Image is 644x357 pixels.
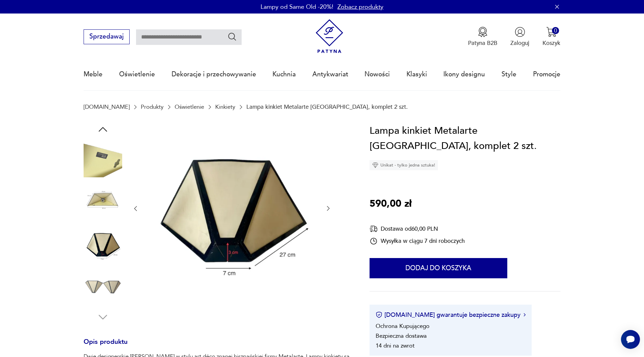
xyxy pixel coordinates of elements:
[84,104,130,110] a: [DOMAIN_NAME]
[468,27,497,47] button: Patyna B2B
[312,19,347,53] img: Patyna - sklep z meblami i dekoracjami vintage
[172,59,256,90] a: Dekoracje i przechowywanie
[175,104,204,110] a: Oświetlenie
[542,39,560,47] p: Koszyk
[376,322,429,330] li: Ochrona Kupującego
[515,27,525,37] img: Ikonka użytkownika
[376,311,526,319] button: [DOMAIN_NAME] gwarantuje bezpieczne zakupy
[261,3,333,11] p: Lampy od Same Old -20%!
[84,29,129,44] button: Sprzedawaj
[524,313,526,316] img: Ikona strzałki w prawo
[376,311,382,318] img: Ikona certyfikatu
[552,27,559,34] div: 0
[502,59,516,90] a: Style
[272,59,296,90] a: Kuchnia
[510,27,529,47] button: Zaloguj
[84,225,122,263] img: Zdjęcie produktu Lampa kinkiet Metalarte Spain, komplet 2 szt.
[546,27,557,37] img: Ikona koszyka
[141,104,163,110] a: Produkty
[370,123,560,154] h1: Lampa kinkiet Metalarte [GEOGRAPHIC_DATA], komplet 2 szt.
[84,182,122,220] img: Zdjęcie produktu Lampa kinkiet Metalarte Spain, komplet 2 szt.
[84,268,122,306] img: Zdjęcie produktu Lampa kinkiet Metalarte Spain, komplet 2 szt.
[370,225,465,233] div: Dostawa od 60,00 PLN
[621,330,640,349] iframe: Smartsupp widget button
[337,3,383,11] a: Zobacz produkty
[370,237,465,245] div: Wysyłka w ciągu 7 dni roboczych
[147,123,317,292] img: Zdjęcie produktu Lampa kinkiet Metalarte Spain, komplet 2 szt.
[84,339,350,353] h3: Opis produktu
[84,59,103,90] a: Meble
[227,32,237,42] button: Szukaj
[84,34,129,40] a: Sprzedawaj
[468,39,497,47] p: Patyna B2B
[364,59,390,90] a: Nowości
[376,342,415,350] li: 14 dni na zwrot
[542,27,560,47] button: 0Koszyk
[478,27,488,37] img: Ikona medalu
[510,39,529,47] p: Zaloguj
[468,27,497,47] a: Ikona medaluPatyna B2B
[370,196,412,212] p: 590,00 zł
[370,225,378,233] img: Ikona dostawy
[443,59,485,90] a: Ikony designu
[215,104,235,110] a: Kinkiety
[119,59,155,90] a: Oświetlenie
[533,59,560,90] a: Promocje
[376,332,427,340] li: Bezpieczna dostawa
[312,59,348,90] a: Antykwariat
[246,104,408,110] p: Lampa kinkiet Metalarte [GEOGRAPHIC_DATA], komplet 2 szt.
[370,258,507,278] button: Dodaj do koszyka
[370,160,438,170] div: Unikat - tylko jedna sztuka!
[372,162,378,168] img: Ikona diamentu
[406,59,427,90] a: Klasyki
[84,139,122,177] img: Zdjęcie produktu Lampa kinkiet Metalarte Spain, komplet 2 szt.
